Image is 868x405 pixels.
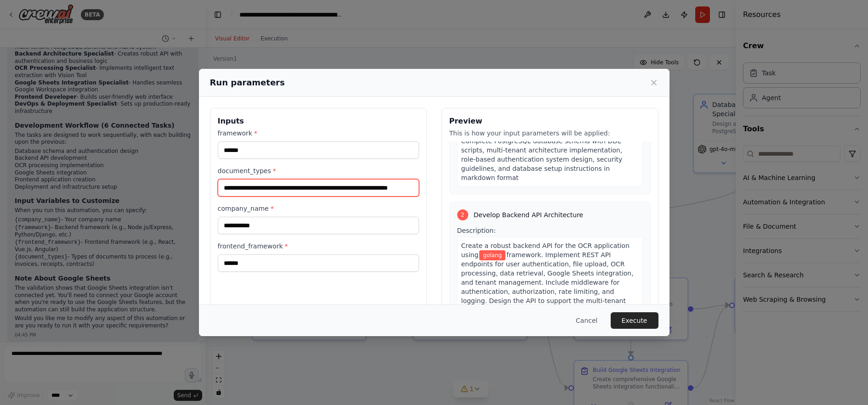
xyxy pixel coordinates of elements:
[457,227,496,234] span: Description:
[611,312,658,329] button: Execute
[461,251,638,323] span: framework. Implement REST API endpoints for user authentication, file upload, OCR processing, dat...
[218,242,419,251] label: frontend_framework
[457,209,468,220] div: 2
[479,250,505,260] span: Variable: framework
[474,210,584,219] span: Develop Backend API Architecture
[449,129,651,138] p: This is how your input parameters will be applied:
[218,166,419,175] label: document_types
[218,116,419,127] h3: Inputs
[461,242,630,259] span: Create a robust backend API for the OCR application using
[218,204,419,213] label: company_name
[218,129,419,138] label: framework
[210,76,285,89] h2: Run parameters
[568,312,605,329] button: Cancel
[461,137,623,181] span: Complete PostgreSQL database schema with DDL scripts, multi-tenant architecture implementation, r...
[449,116,651,127] h3: Preview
